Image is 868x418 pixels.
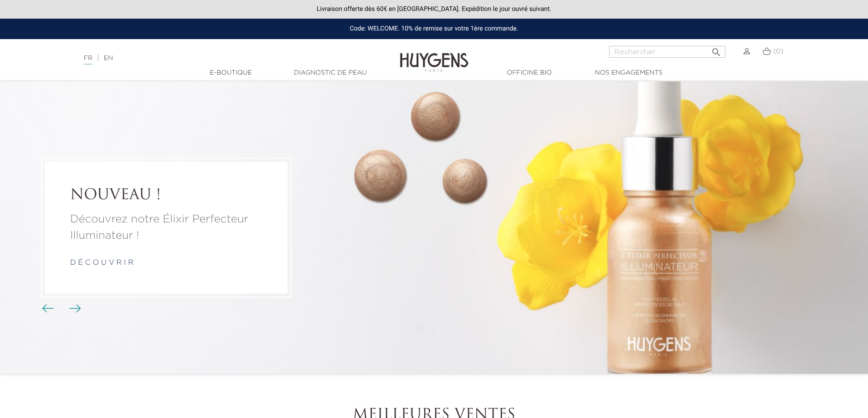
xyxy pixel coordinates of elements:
[70,259,134,267] a: d é c o u v r i r
[708,43,724,55] button: 
[104,55,113,61] a: EN
[773,48,783,55] span: (0)
[185,68,277,78] a: E-Boutique
[46,302,75,316] div: Boutons du carrousel
[609,46,725,58] input: Rechercher
[400,38,468,73] img: Huygens
[484,68,575,78] a: Officine Bio
[79,53,355,64] div: |
[70,187,262,204] a: NOUVEAU !
[285,68,376,78] a: Diagnostic de peau
[711,44,722,55] i: 
[583,68,674,78] a: Nos engagements
[84,55,92,65] a: FR
[70,211,262,244] a: Découvrez notre Élixir Perfecteur Illuminateur !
